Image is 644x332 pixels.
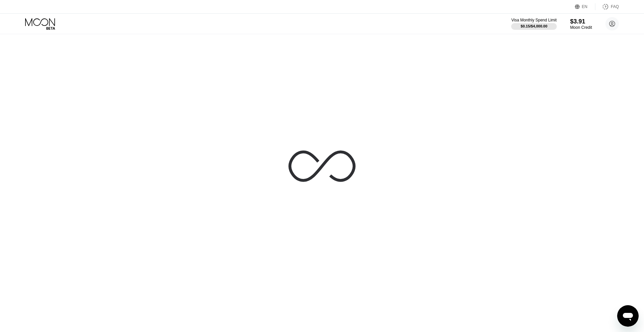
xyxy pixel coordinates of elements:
div: $3.91 [570,18,592,25]
iframe: Przycisk umożliwiający otwarcie okna komunikatora [617,305,639,327]
div: $3.91Moon Credit [570,18,592,30]
div: EN [575,3,595,10]
div: $0.15 / $4,000.00 [521,24,547,28]
div: FAQ [595,3,619,10]
div: FAQ [611,4,619,9]
div: Moon Credit [570,25,592,30]
div: Visa Monthly Spend Limit$0.15/$4,000.00 [511,18,556,30]
div: EN [582,4,588,9]
div: Visa Monthly Spend Limit [511,18,556,22]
